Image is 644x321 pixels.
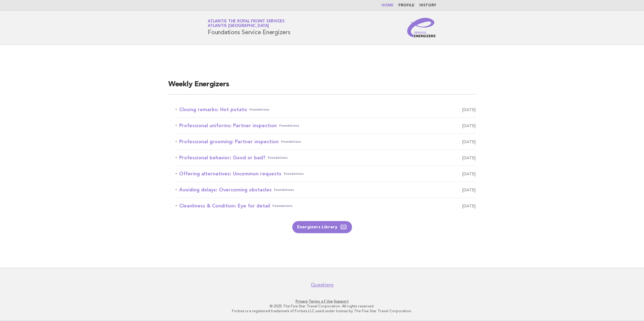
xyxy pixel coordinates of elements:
h2: Weekly Energizers [168,80,476,94]
a: Avoiding delays: Overcoming obstaclesFoundations [DATE] [176,186,476,194]
a: Professional uniforms: Partner inspectionFoundations [DATE] [176,121,476,130]
a: Profile [398,4,414,7]
a: Closing remarks: Hot potatoFoundations [DATE] [176,105,476,114]
a: Support [334,299,349,303]
a: Questions [311,282,334,288]
span: [DATE] [462,121,476,130]
span: [DATE] [462,202,476,210]
a: Energizers Library [292,221,352,233]
p: Forbes is a registered trademark of Forbes LLC used under license by The Five Star Travel Corpora... [136,309,508,313]
a: History [419,4,436,7]
p: · · [136,299,508,304]
a: Privacy [296,299,308,303]
span: Foundations [268,154,288,162]
span: Foundations [250,105,270,114]
span: Foundations [284,170,304,178]
a: Offering alternatives: Uncommon requestsFoundations [DATE] [176,170,476,178]
a: Terms of Use [309,299,333,303]
span: Foundations [274,186,294,194]
a: Cleanliness & Condition: Eye for detailFoundations [DATE] [176,202,476,210]
span: Atlantis [GEOGRAPHIC_DATA] [208,24,269,28]
span: [DATE] [462,105,476,114]
h1: Foundations Service Energizers [208,20,290,35]
span: [DATE] [462,137,476,146]
p: © 2025 The Five Star Travel Corporation. All rights reserved. [136,304,508,309]
span: Foundations [273,202,293,210]
span: Foundations [281,137,301,146]
a: Professional behavior: Good or bad?Foundations [DATE] [176,154,476,162]
span: [DATE] [462,154,476,162]
a: Atlantis The Royal Front ServicesAtlantis [GEOGRAPHIC_DATA] [208,19,285,28]
span: Foundations [279,121,299,130]
span: [DATE] [462,170,476,178]
a: Home [381,4,394,7]
span: [DATE] [462,186,476,194]
a: Professional grooming: Partner inspectionFoundations [DATE] [176,137,476,146]
img: Service Energizers [407,18,436,37]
